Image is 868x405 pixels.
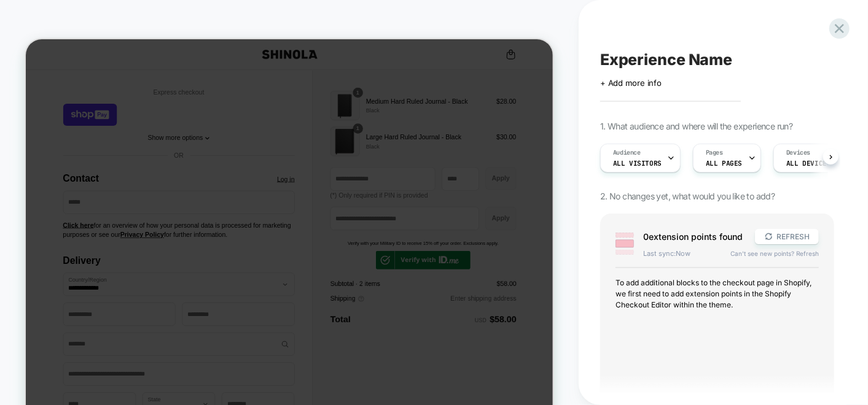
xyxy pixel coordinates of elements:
[454,137,619,148] p: Black
[706,159,742,168] span: ALL PAGES
[730,250,819,257] span: Can't see new points? Refresh
[406,282,654,307] img: verify.svg
[198,150,211,160] span: OR
[613,159,662,168] span: All Visitors
[643,231,717,242] span: 0 extension point s
[50,64,359,138] section: Express checkout
[454,77,619,90] p: Medium Hard Ruled Journal - Black
[755,229,819,244] button: REFRESH
[706,148,723,157] span: Pages
[50,243,354,266] div: for an overview of how your personal data is processed for marketing purposes or see our
[50,86,122,115] a: Shop Pay
[126,256,184,266] a: Privacy Policy
[628,321,654,331] span: $58.00
[566,341,654,350] span: Enter shipping address
[50,177,98,193] h2: Contact
[786,148,810,157] span: Devices
[406,117,445,156] img: Large Hard Ruled Journal - Black
[429,269,631,276] span: Verify with your Military ID to receive 15% off your order. Exclusions apply.
[440,114,445,125] span: 1
[643,249,718,258] span: Last sync: Now
[628,77,654,90] span: $28.00
[50,64,359,268] section: Contact
[406,202,654,215] span: (*) Only required if PIN is provided
[616,277,819,310] span: To add additional blocks to the checkout page in Shopify, we first need to add extension points i...
[613,148,641,157] span: Audience
[406,69,445,108] img: Medium Hard Ruled Journal - Black
[286,86,359,115] iframe: Pay with Google Pay
[600,50,732,69] span: Experience Name
[454,125,619,137] p: Large Hard Ruled Journal - Black
[600,121,792,131] span: 1. What audience and where will the experience run?
[170,64,238,77] h3: Express checkout
[786,159,831,168] span: ALL DEVICES
[50,287,359,303] h2: Delivery
[440,66,445,77] span: 1
[628,125,654,137] span: $30.00
[643,231,743,242] span: found
[163,125,246,138] button: Show more options
[406,321,472,331] span: Subtotal · 2 items
[600,191,775,201] span: 2. No changes yet, what would you like to add?
[639,13,654,28] a: Cart
[50,242,91,255] button: Click here
[406,64,654,158] section: Shopping cart
[600,78,662,88] span: + Add more info
[598,371,614,379] span: USD
[406,339,440,352] span: Shipping
[618,365,654,383] strong: $58.00
[184,256,269,266] div: for further information.
[454,90,619,101] p: Black
[128,86,201,115] iframe: Pay with PayPal
[335,180,358,193] a: Log in
[406,367,433,380] strong: Total
[208,86,280,115] iframe: Pay with Amazon Pay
